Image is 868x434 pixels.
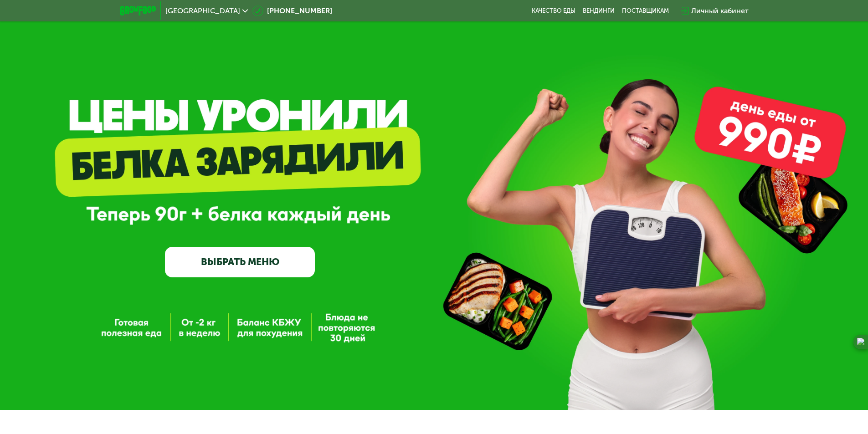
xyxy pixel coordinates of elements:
[165,7,240,15] span: [GEOGRAPHIC_DATA]
[691,5,749,16] div: Личный кабинет
[252,5,332,16] a: [PHONE_NUMBER]
[583,7,615,15] a: Вендинги
[622,7,669,15] div: поставщикам
[532,7,575,15] a: Качество еды
[857,338,864,347] img: chapaDark.svg
[165,247,315,277] a: ВЫБРАТЬ МЕНЮ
